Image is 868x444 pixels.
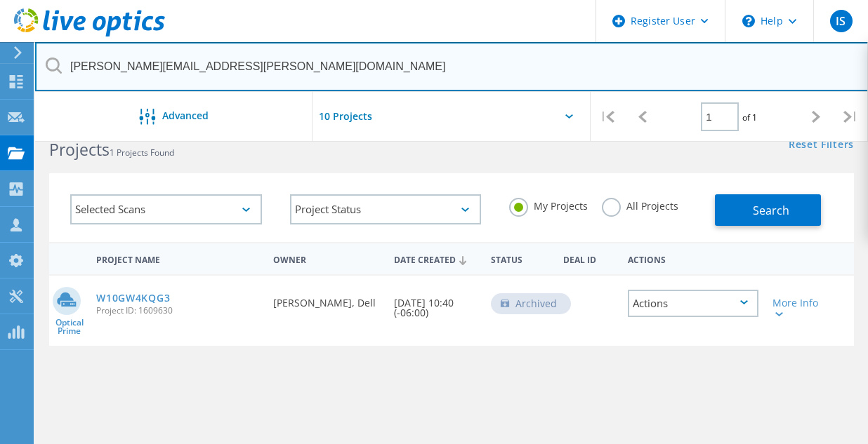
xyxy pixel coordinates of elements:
[509,198,588,211] label: My Projects
[49,318,89,335] span: Optical Prime
[742,15,755,27] svg: \n
[484,245,556,271] div: Status
[96,307,259,315] span: Project ID: 1609630
[836,15,846,27] span: IS
[387,245,484,272] div: Date Created
[49,138,110,161] b: Projects
[387,276,484,332] div: [DATE] 10:40 (-06:00)
[556,245,621,271] div: Deal Id
[602,198,678,211] label: All Projects
[628,290,758,317] div: Actions
[491,293,571,314] div: Archived
[290,194,482,224] div: Project Status
[266,276,387,322] div: [PERSON_NAME], Dell
[89,245,266,271] div: Project Name
[789,140,854,152] a: Reset Filters
[715,194,821,226] button: Search
[591,92,625,142] div: |
[110,147,174,159] span: 1 Projects Found
[96,293,170,303] a: W10GW4KQG3
[833,92,867,142] div: |
[70,194,262,224] div: Selected Scans
[753,203,789,218] span: Search
[14,29,165,39] a: Live Optics Dashboard
[162,111,209,121] span: Advanced
[772,298,823,318] div: More Info
[742,112,757,123] span: of 1
[621,245,765,271] div: Actions
[266,245,387,271] div: Owner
